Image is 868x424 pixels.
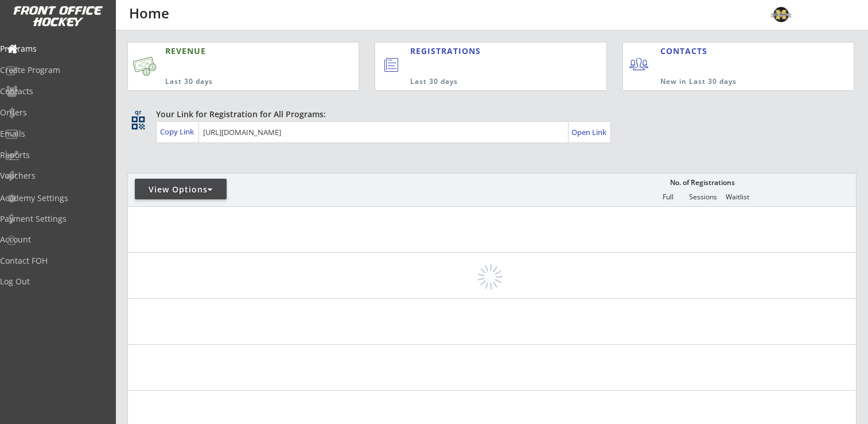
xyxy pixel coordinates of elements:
[720,193,754,201] div: Waitlist
[660,45,713,57] div: CONTACTS
[686,193,720,201] div: Sessions
[571,124,608,140] a: Open Link
[135,184,227,195] div: View Options
[160,126,196,137] div: Copy Link
[131,109,145,116] div: qr
[571,128,608,137] div: Open Link
[660,77,801,87] div: New in Last 30 days
[165,45,304,57] div: REVENUE
[165,77,304,87] div: Last 30 days
[130,114,147,132] button: qr_code
[410,77,559,87] div: Last 30 days
[156,109,821,120] div: Your Link for Registration for All Programs:
[410,45,554,57] div: REGISTRATIONS
[651,193,685,201] div: Full
[667,179,738,187] div: No. of Registrations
